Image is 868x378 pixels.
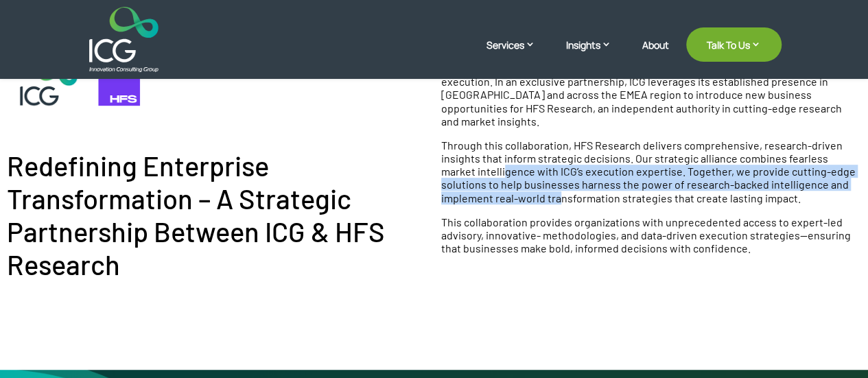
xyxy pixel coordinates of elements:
[486,38,549,72] a: Services
[441,49,862,139] p: Innovation Consulting Group (ICG) is a global leader in enterprise transformation, helping organi...
[7,149,427,281] h2: Redefining Enterprise Transformation – A Strategic Partnership Between ICG & HFS Research
[89,7,159,72] img: ICG
[441,139,862,215] p: Through this collaboration, HFS Research delivers comprehensive, research-driven insights that in...
[566,38,625,72] a: Insights
[686,27,782,62] a: Talk To Us
[441,215,862,255] p: This collaboration provides organizations with unprecedented access to expert-led advisory, innov...
[799,312,868,378] iframe: Chat Widget
[642,40,669,72] a: About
